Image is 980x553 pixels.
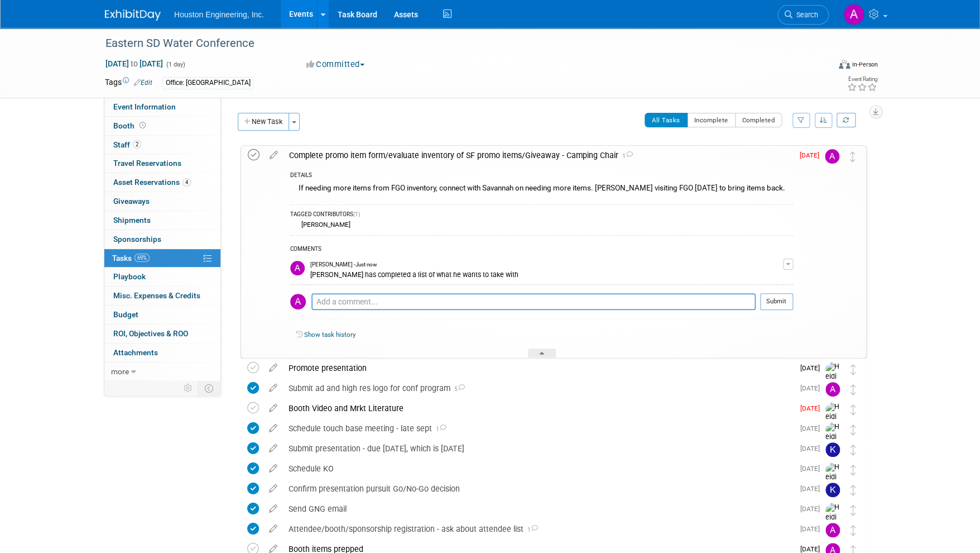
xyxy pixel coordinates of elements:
i: Move task [851,485,856,495]
span: Attachments [113,348,158,357]
span: Giveaways [113,197,150,206]
span: 4 [182,178,191,187]
span: (1 day) [165,61,185,68]
img: ExhibitDay [105,9,161,21]
a: Search [777,5,829,25]
div: [PERSON_NAME] [299,221,350,228]
div: Event Format [763,58,878,75]
span: [DATE] [800,384,825,392]
img: Ali Ringheimer [290,261,305,275]
div: Office: [GEOGRAPHIC_DATA] [162,77,254,89]
img: Ali Ringheimer [825,149,839,164]
span: Search [792,11,818,19]
span: Misc. Expenses & Credits [113,291,200,300]
img: Ali Ringheimer [843,4,864,25]
a: Travel Reservations [104,154,220,173]
span: [DATE] [DATE] [105,59,164,69]
a: edit [263,504,283,514]
span: Travel Reservations [113,159,181,168]
button: All Tasks [645,113,688,127]
span: [DATE] [800,425,825,432]
a: edit [263,403,283,413]
span: [DATE] [800,485,825,493]
span: more [111,367,129,376]
img: Heidi Joarnt [825,422,842,462]
a: Refresh [837,113,856,127]
i: Move task [850,151,856,162]
img: Ali Ringheimer [825,382,840,397]
a: Giveaways [104,192,220,211]
span: [DATE] [800,545,825,553]
div: Schedule KO [283,459,794,478]
div: If needing more items from FGO inventory, connect with Savannah on needing more items. [PERSON_NA... [290,181,793,198]
span: [DATE] [800,364,825,372]
a: edit [263,383,283,393]
img: Format-Inperson.png [839,60,850,69]
a: edit [263,484,283,494]
span: Booth [113,121,148,130]
span: [DATE] [800,445,825,452]
img: Heidi Joarnt [825,362,842,402]
img: Ali Ringheimer [290,294,306,309]
img: Ali Ringheimer [825,523,840,537]
img: Heidi Joarnt [825,402,842,442]
a: Edit [134,79,152,87]
a: Asset Reservations4 [104,173,220,192]
button: Incomplete [687,113,736,127]
span: [DATE] [800,505,825,513]
span: [DATE] [800,404,825,412]
span: [PERSON_NAME] - Just now [310,261,377,269]
span: Budget [113,310,138,319]
a: Event Information [104,98,220,116]
i: Move task [851,384,856,395]
span: Shipments [113,216,151,225]
div: In-Person [852,60,878,69]
span: 1 [618,152,633,160]
span: (1) [353,211,360,217]
div: [PERSON_NAME] has completed a list of what he wants to take with [310,269,783,279]
span: Tasks [112,254,150,263]
a: more [104,363,220,381]
td: Tags [105,77,152,89]
span: 1 [523,526,538,533]
i: Move task [851,404,856,415]
a: Misc. Expenses & Credits [104,287,220,305]
a: edit [263,363,283,373]
i: Move task [851,505,856,516]
a: edit [263,464,283,474]
button: Committed [302,59,369,70]
span: Sponsorships [113,235,161,244]
a: Staff2 [104,136,220,154]
a: Sponsorships [104,230,220,249]
i: Move task [851,425,856,435]
div: Schedule touch base meeting - late sept [283,419,794,438]
a: edit [263,524,283,534]
td: Personalize Event Tab Strip [179,381,198,395]
div: Eastern SD Water Conference [102,34,812,54]
span: Asset Reservations [113,178,191,187]
img: Heidi Joarnt [825,463,842,502]
span: 2 [133,140,141,149]
a: Tasks69% [104,249,220,268]
span: [DATE] [800,151,825,159]
div: Confirm presentation pursuit Go/No-Go decision [283,479,794,498]
span: Booth not reserved yet [137,121,148,130]
span: Staff [113,140,141,149]
span: Event Information [113,102,176,111]
i: Move task [851,445,856,455]
div: DETAILS [290,171,793,181]
a: ROI, Objectives & ROO [104,325,220,343]
span: 69% [134,254,150,262]
div: Event Rating [847,77,877,82]
td: Toggle Event Tabs [198,381,221,395]
a: edit [263,444,283,454]
a: Budget [104,306,220,324]
button: New Task [238,113,289,131]
a: edit [264,150,284,160]
div: Send GNG email [283,499,794,518]
div: Submit ad and high res logo for conf program [283,379,794,398]
div: Attendee/booth/sponsorship registration - ask about attendee list [283,519,794,538]
div: Booth Video and Mrkt Literature [283,399,794,418]
span: ROI, Objectives & ROO [113,329,188,338]
span: Houston Engineering, Inc. [174,10,264,19]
